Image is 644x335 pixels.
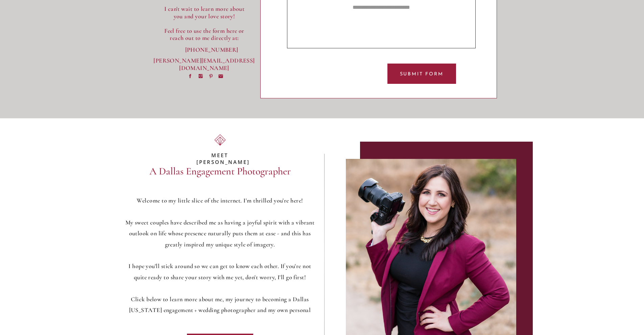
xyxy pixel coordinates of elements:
[391,71,453,77] a: Submit Form
[196,152,243,158] h3: MEET [PERSON_NAME]
[124,195,316,317] p: Welcome to my little slice of the internet. I'm thrilled you're here! My sweet couples have descr...
[185,46,223,53] a: [PHONE_NUMBER]
[159,5,250,42] p: I can't wait to learn more about you and your love story! Feel free to use the form here or reach...
[153,57,255,64] a: [PERSON_NAME][EMAIL_ADDRESS][DOMAIN_NAME]
[138,166,302,178] h2: A Dallas Engagement Photographer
